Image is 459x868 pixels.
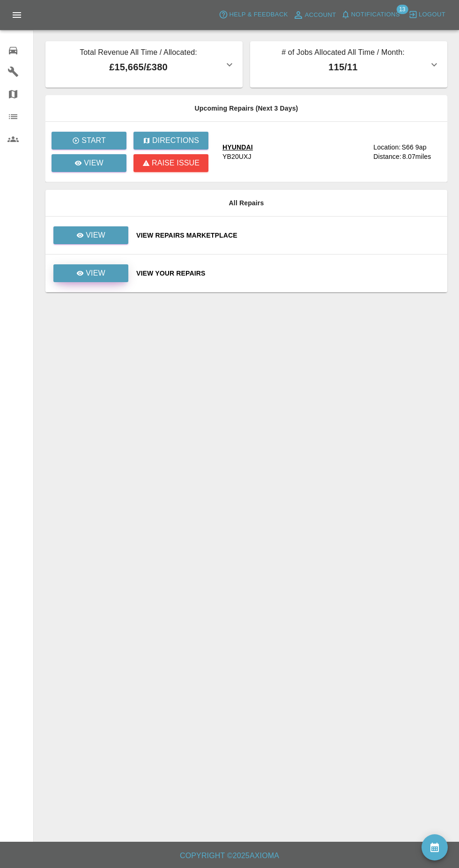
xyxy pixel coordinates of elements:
a: HYUNDAIYB20UXJ [222,142,366,161]
div: HYUNDAI [222,142,253,152]
button: # of Jobs Allocated All Time / Month:115/11 [250,41,447,88]
div: Location: [373,142,400,152]
button: Total Revenue All Time / Allocated:£15,665/£380 [45,41,243,88]
th: All Repairs [45,190,447,217]
button: Open drawer [6,4,28,26]
span: Help & Feedback [229,9,288,20]
a: View [53,264,128,282]
button: Start [52,132,126,150]
div: YB20UXJ [222,152,252,161]
a: Account [290,7,339,22]
a: View [52,154,126,172]
div: S66 9ap [401,142,426,152]
p: View [86,268,105,279]
button: availability [422,834,448,861]
a: Location:S66 9apDistance:8.07miles [373,142,440,161]
h6: Copyright © 2025 Axioma [7,849,452,862]
p: # of Jobs Allocated All Time / Month: [258,47,429,60]
p: £15,665 / £380 [53,60,224,74]
a: View [53,231,129,239]
span: Logout [419,9,445,20]
p: View [86,230,105,241]
p: Raise issue [152,157,200,169]
span: 13 [396,5,408,14]
button: Logout [406,7,448,22]
button: Directions [133,132,208,150]
button: Help & Feedback [216,7,290,22]
a: View [53,269,129,277]
p: Total Revenue All Time / Allocated: [53,47,224,60]
a: View Repairs Marketplace [136,231,440,240]
div: Distance: [373,152,401,161]
span: Account [305,10,336,21]
p: Start [81,135,106,146]
button: Raise issue [133,154,208,172]
div: 8.07 miles [402,152,440,161]
button: Notifications [339,7,402,22]
a: View Your Repairs [136,269,440,278]
p: Directions [152,135,199,146]
a: View [53,226,128,244]
th: Upcoming Repairs (Next 3 Days) [45,95,447,122]
p: 115 / 11 [258,60,429,74]
span: Notifications [351,9,400,20]
p: View [84,157,104,169]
